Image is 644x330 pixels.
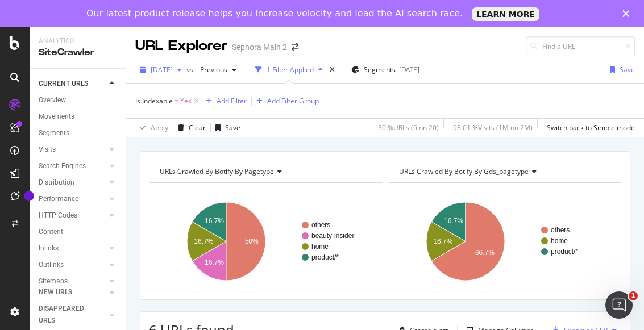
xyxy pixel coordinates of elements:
div: Movements [39,111,74,123]
text: 16.7% [205,217,224,225]
iframe: Intercom live chat [605,291,633,319]
button: Apply [135,119,168,137]
button: Add Filter [201,94,247,108]
text: product/* [551,248,578,256]
button: Switch back to Simple mode [542,119,635,137]
div: Outlinks [39,259,64,271]
a: Outlinks [39,259,106,271]
svg: A chart. [388,192,622,291]
h4: URLs Crawled By Botify By gds_pagetype [397,162,612,181]
div: 93.01 % Visits ( 1M on 2M ) [453,123,533,132]
div: 30 % URLs ( 6 on 20 ) [378,123,439,132]
div: Sephora Main 2 [232,41,287,53]
a: HTTP Codes [39,210,106,222]
text: 16.7% [205,258,224,266]
div: NEW URLS [39,286,72,298]
span: = [174,96,178,106]
a: Search Engines [39,160,106,172]
a: Overview [39,94,118,106]
div: DISAPPEARED URLS [39,303,96,327]
text: others [311,221,330,229]
div: SiteCrawler [39,46,117,59]
button: Add Filter Group [252,94,319,108]
input: Find a URL [526,36,635,56]
div: URL Explorer [135,36,227,56]
div: Tooltip anchor [24,191,34,201]
div: times [327,64,337,76]
a: Sitemaps [39,275,106,287]
button: 1 Filter Applied [251,61,327,79]
div: arrow-right-arrow-left [292,43,298,51]
div: Clear [189,123,206,132]
a: NEW URLS [39,286,106,298]
text: 16.7% [443,217,463,225]
text: home [551,237,568,245]
button: [DATE] [135,61,186,79]
div: Switch back to Simple mode [547,123,635,132]
button: Previous [196,61,241,79]
text: 16.7% [194,237,213,245]
div: Sitemaps [39,275,68,287]
div: Distribution [39,177,74,189]
div: HTTP Codes [39,210,77,222]
text: home [311,243,329,250]
text: 66.7% [475,249,494,257]
text: others [551,226,570,234]
span: Yes [180,93,192,109]
div: Apply [151,123,168,132]
span: URLs Crawled By Botify By pagetype [160,166,274,176]
h4: URLs Crawled By Botify By pagetype [157,162,372,181]
span: 1 [629,291,638,300]
text: 50% [245,237,259,245]
text: beauty-insider [311,232,354,240]
div: Segments [39,127,69,139]
div: Visits [39,144,56,156]
div: Inlinks [39,243,59,254]
a: Distribution [39,177,106,189]
span: vs [186,65,196,74]
div: Close [622,10,634,17]
a: Segments [39,127,118,139]
a: Inlinks [39,243,106,254]
a: Movements [39,111,118,123]
div: Save [620,65,635,74]
a: Performance [39,193,106,205]
a: Content [39,226,118,238]
div: Our latest product release helps you increase velocity and lead the AI search race. [86,8,463,19]
div: Content [39,226,63,238]
div: Overview [39,94,66,106]
span: URLs Crawled By Botify By gds_pagetype [399,166,529,176]
svg: A chart. [149,192,383,291]
button: Save [605,61,635,79]
div: [DATE] [399,65,419,74]
div: Add Filter Group [267,96,319,106]
button: Clear [173,119,206,137]
span: Previous [196,65,227,74]
a: LEARN MORE [472,7,539,21]
div: CURRENT URLS [39,78,88,90]
a: Visits [39,144,106,156]
div: Performance [39,193,78,205]
button: Segments[DATE] [347,61,424,79]
div: Save [225,123,240,132]
div: Search Engines [39,160,86,172]
div: 1 Filter Applied [267,65,314,74]
span: Is Indexable [135,96,173,106]
text: 16.7% [433,237,452,245]
text: product/* [311,253,339,261]
button: Save [211,119,240,137]
span: 2025 Aug. 7th [151,65,173,74]
div: Analytics [39,36,117,46]
div: Add Filter [217,96,247,106]
a: DISAPPEARED URLS [39,303,106,327]
span: Segments [364,65,396,74]
a: CURRENT URLS [39,78,106,90]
